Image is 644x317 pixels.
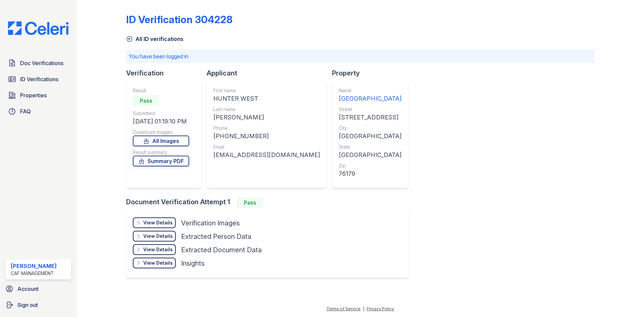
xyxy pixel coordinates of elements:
img: CE_Logo_Blue-a8612792a0a2168367f1c8372b55b34899dd931a85d93a1a3d3e32e68fde9ad4.png [3,21,74,35]
div: Verification [126,68,207,78]
div: [PERSON_NAME] [213,113,320,122]
div: Verification Images [181,218,240,228]
a: Doc Verifications [5,56,71,70]
p: You have been logged in [129,52,592,60]
div: [STREET_ADDRESS] [339,113,401,122]
a: ID Verifications [5,72,71,86]
div: 76179 [339,169,401,178]
a: Privacy Policy [367,306,394,311]
div: City [339,125,401,131]
div: Insights [181,259,205,268]
a: Summary PDF [133,156,189,166]
a: All Images [133,136,189,146]
a: Sign out [3,298,74,312]
iframe: chat widget [616,290,637,310]
span: Account [17,285,39,293]
div: First name [213,87,320,94]
div: Extracted Document Data [181,245,262,255]
a: All ID verifications [126,35,183,43]
div: [PERSON_NAME] [11,262,57,270]
div: Name [339,87,401,94]
div: [DATE] 01:19:10 PM [133,117,189,126]
div: | [363,306,364,311]
div: View Details [143,246,173,253]
div: View Details [143,219,173,226]
div: Extracted Person Data [181,232,251,241]
div: [GEOGRAPHIC_DATA] [339,94,401,103]
div: ID Verification 304228 [126,13,232,25]
div: [EMAIL_ADDRESS][DOMAIN_NAME] [213,150,320,160]
div: Property [332,68,414,78]
div: [GEOGRAPHIC_DATA] [339,131,401,141]
div: Pass [237,197,264,208]
div: View Details [143,260,173,266]
div: CAF Management [11,270,57,277]
div: View Details [143,233,173,240]
div: Last name [213,106,320,113]
div: Street [339,106,401,113]
a: Terms of Service [326,306,361,311]
a: FAQ [5,105,71,118]
div: Pass [133,95,160,106]
div: Result [133,87,189,94]
div: Email [213,144,320,150]
div: Download Images [133,129,189,136]
div: Result summary [133,149,189,156]
div: HUNTER WEST [213,94,320,103]
span: Properties [20,91,47,99]
div: Applicant [207,68,332,78]
div: [GEOGRAPHIC_DATA] [339,150,401,160]
div: Submitted [133,110,189,117]
span: Sign out [17,301,38,309]
span: FAQ [20,107,31,115]
div: Phone [213,125,320,131]
div: State [339,144,401,150]
a: Properties [5,89,71,102]
div: Document Verification Attempt 1 [126,197,414,208]
a: Name [GEOGRAPHIC_DATA] [339,87,401,103]
div: Zip [339,162,401,169]
div: [PHONE_NUMBER] [213,131,320,141]
a: Account [3,282,74,296]
span: ID Verifications [20,75,58,83]
span: Doc Verifications [20,59,63,67]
